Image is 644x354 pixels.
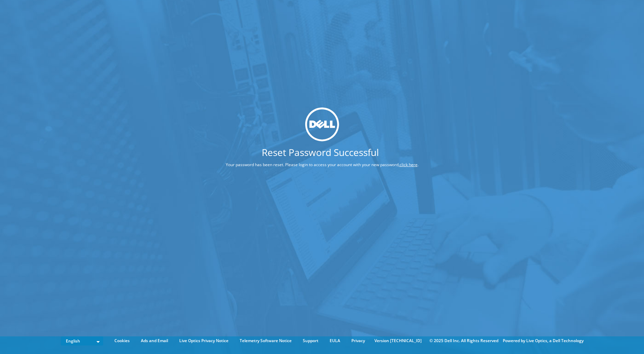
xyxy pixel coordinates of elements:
a: Cookies [109,337,135,345]
a: click here [400,162,418,168]
a: EULA [325,337,345,345]
a: Privacy [346,337,370,345]
img: dell_svg_logo.svg [305,107,339,141]
a: Support [298,337,324,345]
li: © 2025 Dell Inc. All Rights Reserved [426,337,502,345]
p: Your password has been reset. Please login to access your account with your new password, . [200,161,444,169]
h1: Reset Password Successful [200,147,441,157]
li: Version [TECHNICAL_ID] [371,337,425,345]
li: Powered by Live Optics, a Dell Technology [503,337,584,345]
a: Ads and Email [136,337,173,345]
a: Live Optics Privacy Notice [174,337,234,345]
a: Telemetry Software Notice [235,337,297,345]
